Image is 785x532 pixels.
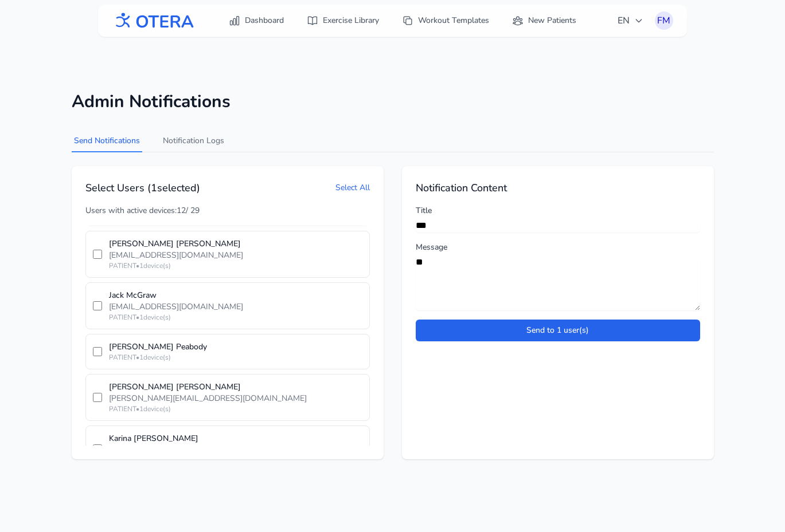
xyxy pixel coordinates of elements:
div: PATIENT • 1 device(s) [109,313,362,322]
h2: Select Users ( 1 selected) [85,180,200,196]
button: EN [611,9,650,32]
button: Send Notifications [72,131,142,152]
a: Exercise Library [300,10,386,31]
div: [PERSON_NAME][EMAIL_ADDRESS][DOMAIN_NAME] [109,393,362,404]
div: [EMAIL_ADDRESS][DOMAIN_NAME] [109,250,362,261]
input: [PERSON_NAME] [PERSON_NAME][EMAIL_ADDRESS][DOMAIN_NAME]PATIENT•1device(s) [93,250,102,259]
h2: Notification Content [416,180,700,196]
button: FM [655,11,673,30]
div: [PERSON_NAME] Peabody [109,341,362,353]
span: EN [618,14,643,27]
div: [EMAIL_ADDRESS][DOMAIN_NAME] [109,444,362,456]
a: New Patients [505,10,583,31]
div: Karina [PERSON_NAME] [109,433,362,444]
h1: Admin Notifications [72,92,714,112]
label: Message [416,242,700,253]
div: PATIENT • 1 device(s) [109,404,362,413]
div: [EMAIL_ADDRESS][DOMAIN_NAME] [109,301,362,313]
input: [PERSON_NAME] PeabodyPATIENT•1device(s) [93,347,102,356]
button: Send to 1 user(s) [416,320,700,341]
div: [PERSON_NAME] [PERSON_NAME] [109,381,362,393]
label: Title [416,205,700,216]
div: PATIENT • 1 device(s) [109,353,362,362]
button: Notification Logs [161,131,226,152]
input: Jack McGraw[EMAIL_ADDRESS][DOMAIN_NAME]PATIENT•1device(s) [93,301,102,310]
button: Select All [335,182,370,194]
div: PATIENT • 1 device(s) [109,261,362,270]
div: Users with active devices: 12 / 29 [85,205,370,216]
input: Karina [PERSON_NAME][EMAIL_ADDRESS][DOMAIN_NAME]PATIENT•1device(s) [93,444,102,454]
div: Jack McGraw [109,290,362,301]
a: Workout Templates [395,10,496,31]
a: Dashboard [222,10,291,31]
div: [PERSON_NAME] [PERSON_NAME] [109,238,362,250]
img: OTERA logo [112,8,194,34]
input: [PERSON_NAME] [PERSON_NAME][PERSON_NAME][EMAIL_ADDRESS][DOMAIN_NAME]PATIENT•1device(s) [93,393,102,402]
